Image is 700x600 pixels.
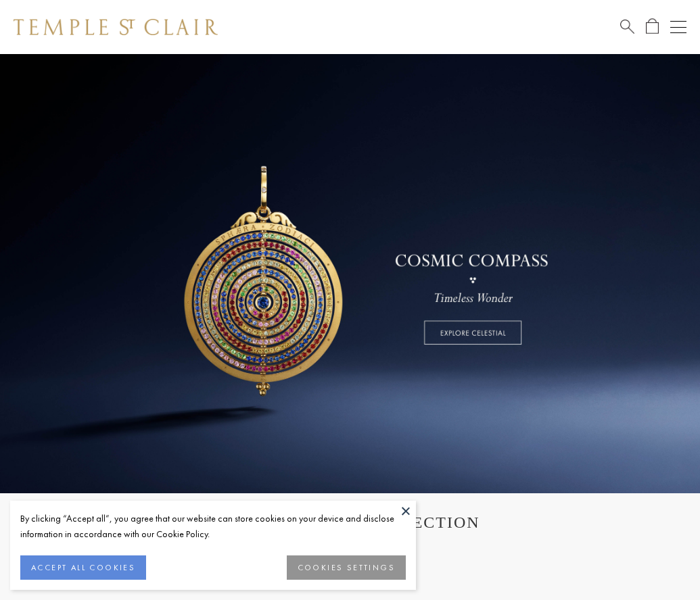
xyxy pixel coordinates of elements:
button: ACCEPT ALL COOKIES [20,555,146,580]
a: Search [620,18,634,35]
div: By clicking “Accept all”, you agree that our website can store cookies on your device and disclos... [20,511,406,542]
a: Open Shopping Bag [646,18,659,35]
button: COOKIES SETTINGS [287,555,406,580]
img: Temple St. Clair [14,19,218,35]
button: Open navigation [670,19,686,35]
